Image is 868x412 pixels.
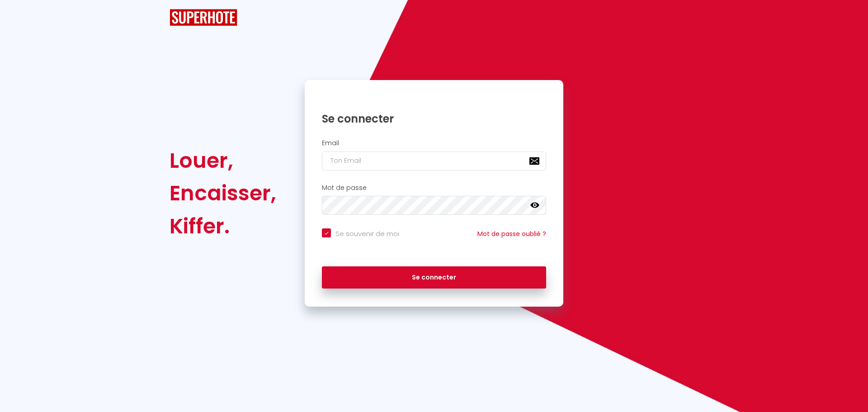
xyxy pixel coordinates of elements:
[322,266,546,289] button: Se connecter
[170,9,237,26] img: SuperHote logo
[477,229,546,238] a: Mot de passe oublié ?
[322,184,546,192] h2: Mot de passe
[322,152,546,170] input: Ton Email
[170,177,276,209] div: Encaisser,
[322,112,546,126] h1: Se connecter
[170,144,276,177] div: Louer,
[170,210,276,242] div: Kiffer.
[322,139,546,147] h2: Email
